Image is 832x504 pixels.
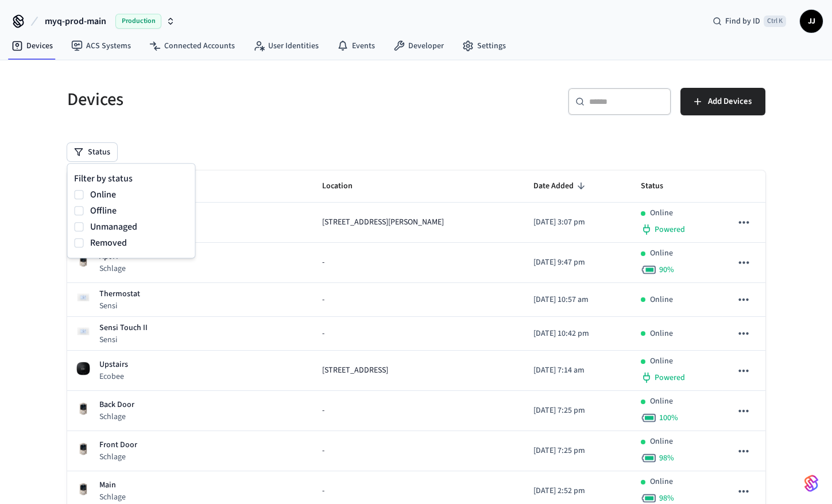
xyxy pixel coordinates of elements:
[800,10,823,33] button: JJ
[45,14,106,28] span: myq-prod-main
[659,264,674,276] span: 90 %
[641,177,678,195] span: Status
[76,290,90,304] img: Sensi Smart Thermostat (White)
[650,355,673,367] p: Online
[99,411,134,422] p: Schlage
[533,365,622,377] p: [DATE] 7:14 am
[322,485,324,497] span: -
[533,294,622,306] p: [DATE] 10:57 am
[533,445,622,457] p: [DATE] 7:25 pm
[67,88,409,111] h5: Devices
[650,436,673,448] p: Online
[659,493,674,504] span: 98 %
[99,399,134,411] p: Back Door
[533,405,622,417] p: [DATE] 7:25 pm
[801,11,822,32] span: JJ
[703,11,795,32] div: Find by IDCtrl K
[708,94,752,109] span: Add Devices
[90,220,188,234] label: Unmanaged
[328,36,384,56] a: Events
[384,36,453,56] a: Developer
[322,328,324,340] span: -
[140,36,244,56] a: Connected Accounts
[244,36,328,56] a: User Identities
[650,207,673,219] p: Online
[76,442,90,456] img: Schlage Sense Smart Deadbolt with Camelot Trim, Front
[99,288,140,300] p: Thermostat
[650,247,673,259] p: Online
[62,36,140,56] a: ACS Systems
[90,236,188,250] label: Removed
[650,328,673,340] p: Online
[533,177,589,195] span: Date Added
[533,216,622,228] p: [DATE] 3:07 pm
[99,479,126,491] p: Main
[99,334,148,346] p: Sensi
[90,188,188,201] label: Online
[76,324,90,338] img: Sensi Smart Thermostat (White)
[322,294,324,306] span: -
[99,451,137,463] p: Schlage
[67,143,117,161] button: Status
[650,476,673,488] p: Online
[725,15,760,27] span: Find by ID
[99,371,128,382] p: Ecobee
[533,485,622,497] p: [DATE] 2:52 pm
[764,15,786,27] span: Ctrl K
[533,328,622,340] p: [DATE] 10:42 pm
[453,36,515,56] a: Settings
[322,177,367,195] span: Location
[804,474,818,493] img: SeamLogoGradient.69752ec5.svg
[680,88,765,115] button: Add Devices
[115,14,161,29] span: Production
[655,372,685,383] span: Powered
[99,263,126,274] p: Schlage
[322,257,324,269] span: -
[659,412,678,424] span: 100 %
[99,322,148,334] p: Sensi Touch II
[90,204,188,218] label: Offline
[99,439,137,451] p: Front Door
[533,257,622,269] p: [DATE] 9:47 pm
[99,491,126,503] p: Schlage
[99,300,140,312] p: Sensi
[655,224,685,235] span: Powered
[322,445,324,457] span: -
[76,402,90,416] img: Schlage Sense Smart Deadbolt with Camelot Trim, Front
[99,359,128,371] p: Upstairs
[650,396,673,408] p: Online
[322,216,444,228] span: [STREET_ADDRESS][PERSON_NAME]
[650,294,673,306] p: Online
[322,365,388,377] span: [STREET_ADDRESS]
[322,405,324,417] span: -
[659,452,674,464] span: 98 %
[76,482,90,496] img: Schlage Sense Smart Deadbolt with Camelot Trim, Front
[2,36,62,56] a: Devices
[74,172,133,185] span: Filter by status
[76,254,90,267] img: Schlage Sense Smart Deadbolt with Camelot Trim, Front
[76,362,90,375] img: ecobee_lite_3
